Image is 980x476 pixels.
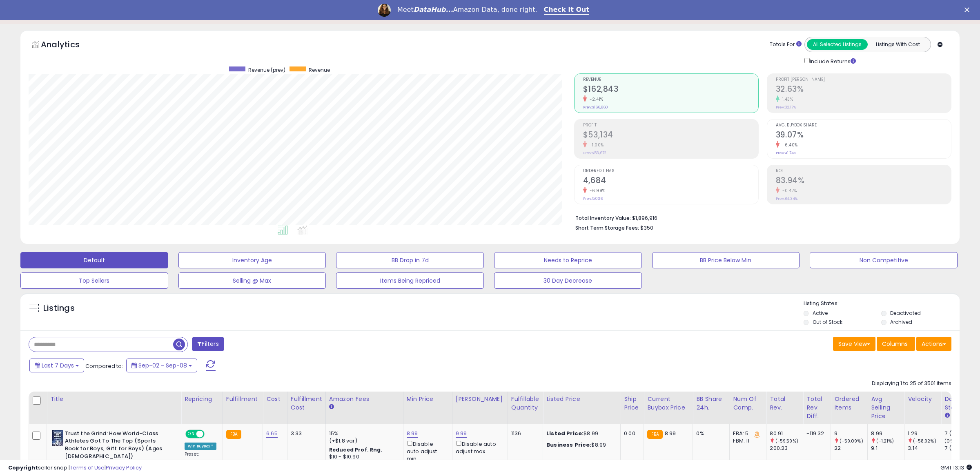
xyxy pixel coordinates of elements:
[583,105,608,110] small: Prev: $166,860
[624,430,637,437] div: 0.00
[226,395,259,403] div: Fulfillment
[871,430,904,437] div: 8.99
[248,66,285,73] span: Revenue (prev)
[494,272,642,289] button: 30 Day Decrease
[106,464,142,472] a: Privacy Policy
[583,130,758,141] h2: $53,134
[640,224,653,232] span: $350
[583,151,606,155] small: Prev: $53,672
[178,272,326,289] button: Selling @ Max
[871,445,904,452] div: 9.1
[41,39,96,52] h5: Analytics
[203,430,216,437] span: OFF
[908,395,938,403] div: Velocity
[916,337,951,351] button: Actions
[583,123,758,128] span: Profit
[336,272,484,289] button: Items Being Repriced
[126,359,197,372] button: Sep-02 - Sep-08
[583,77,758,82] span: Revenue
[806,430,824,437] div: -119.32
[587,188,606,194] small: -6.99%
[775,438,798,444] small: (-59.59%)
[309,66,330,73] span: Revenue
[882,340,908,348] span: Columns
[770,430,803,437] div: 80.91
[807,39,868,50] button: All Selected Listings
[624,395,640,412] div: Ship Price
[813,310,828,317] label: Active
[546,430,614,437] div: $8.99
[329,395,400,403] div: Amazon Fees
[798,56,866,65] div: Include Returns
[810,252,958,268] button: Non Competitive
[834,430,867,437] div: 9
[192,337,224,351] button: Filters
[770,41,802,49] div: Totals For
[733,437,760,445] div: FBM: 11
[733,430,760,437] div: FBA: 5
[913,438,936,444] small: (-58.92%)
[804,300,960,308] p: Listing States:
[291,395,322,412] div: Fulfillment Cost
[266,395,284,403] div: Cost
[266,430,278,438] a: 6.65
[665,430,676,437] span: 8.99
[583,176,758,187] h2: 4,684
[733,395,763,412] div: Num of Comp.
[575,224,639,231] b: Short Term Storage Fees:
[397,6,537,14] div: Meet Amazon Data, done right.
[583,196,603,201] small: Prev: 5,036
[138,361,187,370] span: Sep-02 - Sep-08
[776,77,951,82] span: Profit [PERSON_NAME]
[546,441,614,449] div: $8.99
[908,445,941,452] div: 3.14
[780,142,798,148] small: -6.40%
[546,395,617,403] div: Listed Price
[378,4,391,17] img: Profile image for Georgie
[964,7,973,12] div: Close
[43,303,75,314] h5: Listings
[546,441,591,449] b: Business Price:
[776,151,796,155] small: Prev: 41.74%
[185,443,216,450] div: Win BuyBox *
[85,362,123,370] span: Compared to:
[70,464,105,472] a: Terms of Use
[185,395,219,403] div: Repricing
[776,196,797,201] small: Prev: 84.34%
[407,395,449,403] div: Min Price
[575,213,945,222] li: $1,896,916
[8,464,38,472] strong: Copyright
[871,395,901,421] div: Avg Selling Price
[652,252,800,268] button: BB Price Below Min
[511,395,539,412] div: Fulfillable Quantity
[575,215,631,221] b: Total Inventory Value:
[511,430,537,437] div: 1136
[42,361,74,370] span: Last 7 Days
[776,123,951,128] span: Avg. Buybox Share
[329,437,397,445] div: (+$1.8 var)
[583,169,758,173] span: Ordered Items
[291,430,319,437] div: 3.33
[834,445,867,452] div: 22
[546,430,584,437] b: Listed Price:
[872,380,951,387] div: Displaying 1 to 25 of 3501 items
[20,272,168,289] button: Top Sellers
[647,395,689,412] div: Current Buybox Price
[890,310,921,317] label: Deactivated
[583,84,758,95] h2: $162,843
[696,430,723,437] div: 0%
[456,395,504,403] div: [PERSON_NAME]
[876,438,894,444] small: (-1.21%)
[65,430,164,470] b: Trust the Grind: How World-Class Athletes Got To The Top (Sports Book for Boys, Gift for Boys) (A...
[336,252,484,268] button: BB Drop in 7d
[944,438,956,444] small: (0%)
[52,430,63,446] img: 41GXKP8LvVL._SL40_.jpg
[776,105,796,110] small: Prev: 32.17%
[944,430,978,437] div: 7 (100%)
[840,438,863,444] small: (-59.09%)
[834,395,864,412] div: Ordered Items
[780,188,797,194] small: -0.47%
[770,395,800,412] div: Total Rev.
[226,430,241,439] small: FBA
[944,412,949,419] small: Days In Stock.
